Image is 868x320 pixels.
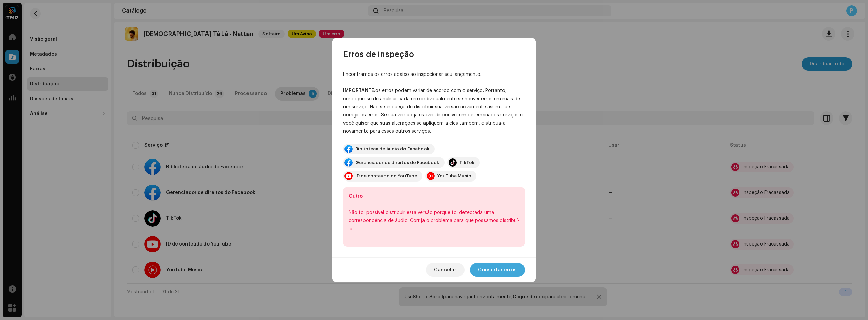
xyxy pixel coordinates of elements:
[343,88,375,93] font: IMPORTANTE:
[437,174,471,178] font: YouTube Music
[343,88,523,134] font: os erros podem variar de acordo com o serviço. Portanto, certifique-se de analisar cada erro indi...
[426,263,465,277] button: Cancelar
[349,194,363,199] font: Outro
[478,263,517,277] span: Consertar erros
[470,263,525,277] button: Consertar erros
[343,70,525,79] div: Encontramos os erros abaixo ao inspecionar seu lançamento.
[434,263,456,277] span: Cancelar
[349,210,519,231] font: Não foi possível distribuir esta versão porque foi detectada uma correspondência de áudio. Corrij...
[355,174,417,178] font: ID de conteúdo do YouTube
[459,160,474,165] font: TikTok
[355,160,439,165] font: Gerenciador de direitos do Facebook
[355,147,429,151] font: Biblioteca de áudio do Facebook
[343,49,414,60] span: Erros de inspeção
